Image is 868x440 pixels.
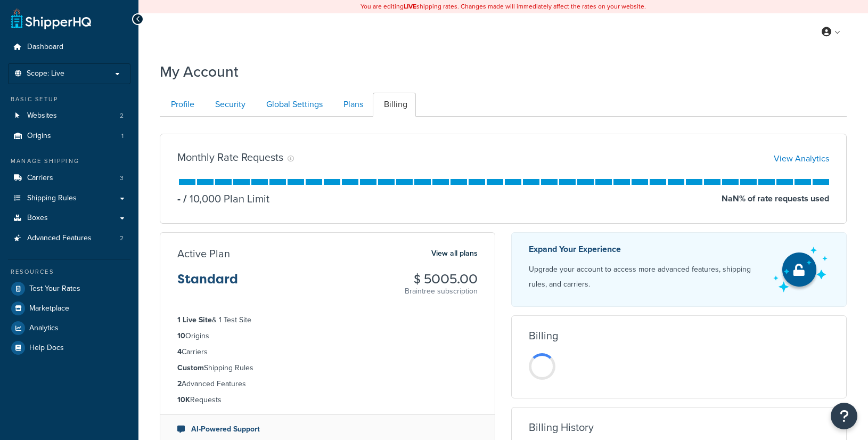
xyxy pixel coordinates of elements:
[177,346,182,357] strong: 4
[177,362,204,373] strong: Custom
[8,338,130,357] a: Help Docs
[404,2,416,11] b: LIVE
[529,421,594,433] h3: Billing History
[8,208,130,228] a: Boxes
[29,344,64,353] span: Help Docs
[177,314,478,326] li: & 1 Test Site
[8,95,130,104] div: Basic Setup
[160,61,239,82] h1: My Account
[27,69,64,78] span: Scope: Live
[529,330,558,341] h3: Billing
[29,284,80,294] span: Test Your Rates
[177,151,283,163] h3: Monthly Rate Requests
[177,330,478,342] li: Origins
[177,378,478,390] li: Advanced Features
[27,174,53,183] span: Carriers
[373,93,416,117] a: Billing
[8,168,130,188] a: Carriers 3
[831,403,857,429] button: Open Resource Center
[177,378,182,389] strong: 2
[8,299,130,318] a: Marketplace
[8,229,130,248] a: Advanced Features 2
[177,248,230,259] h3: Active Plan
[177,272,238,295] h3: Standard
[529,262,764,292] p: Upgrade your account to access more advanced features, shipping rules, and carriers.
[120,174,124,183] span: 3
[177,362,478,374] li: Shipping Rules
[121,132,124,141] span: 1
[8,189,130,208] a: Shipping Rules
[332,93,372,117] a: Plans
[160,93,203,117] a: Profile
[8,168,130,188] li: Carriers
[774,152,829,165] a: View Analytics
[27,234,92,243] span: Advanced Features
[177,394,478,406] li: Requests
[29,324,59,333] span: Analytics
[181,191,269,206] p: 10,000 Plan Limit
[511,232,847,307] a: Expand Your Experience Upgrade your account to access more advanced features, shipping rules, and...
[8,37,130,57] a: Dashboard
[27,111,57,120] span: Websites
[8,126,130,146] li: Origins
[177,314,212,325] strong: 1 Live Site
[11,8,91,29] a: ShipperHQ Home
[120,111,124,120] span: 2
[177,346,478,358] li: Carriers
[8,106,130,126] a: Websites 2
[27,132,51,141] span: Origins
[29,304,69,313] span: Marketplace
[120,234,124,243] span: 2
[8,106,130,126] li: Websites
[722,191,829,206] p: NaN % of rate requests used
[405,286,478,297] p: Braintree subscription
[8,319,130,338] a: Analytics
[183,191,187,207] span: /
[177,330,185,341] strong: 10
[405,272,478,286] h3: $ 5005.00
[8,229,130,248] li: Advanced Features
[255,93,331,117] a: Global Settings
[27,194,77,203] span: Shipping Rules
[204,93,254,117] a: Security
[8,279,130,298] a: Test Your Rates
[8,267,130,276] div: Resources
[8,157,130,166] div: Manage Shipping
[177,394,190,405] strong: 10K
[27,214,48,223] span: Boxes
[8,126,130,146] a: Origins 1
[431,247,478,260] a: View all plans
[27,43,63,52] span: Dashboard
[177,191,181,206] p: -
[529,242,764,257] p: Expand Your Experience
[177,423,478,435] li: AI-Powered Support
